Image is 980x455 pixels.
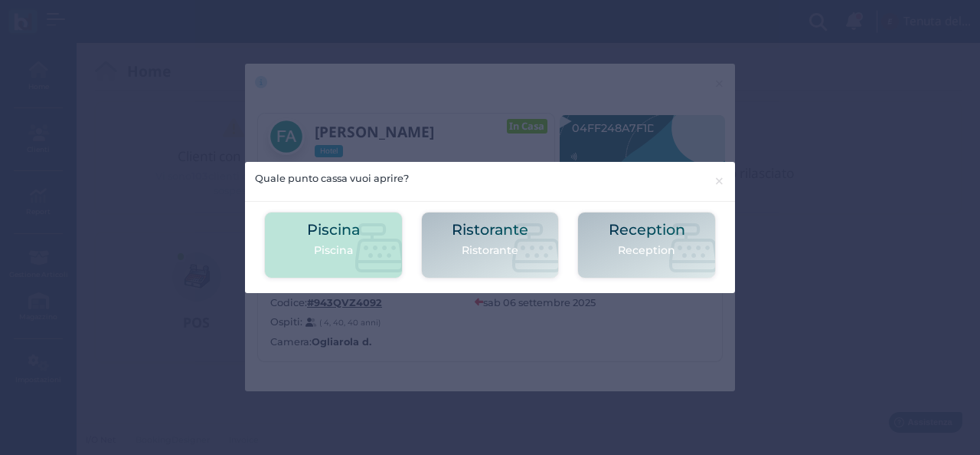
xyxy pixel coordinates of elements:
[609,242,685,259] p: Reception
[452,222,528,238] h2: Ristorante
[307,222,360,238] h2: Piscina
[704,162,735,201] button: Close
[255,171,409,186] h5: Quale punto cassa vuoi aprire?
[45,12,101,24] span: Assistenza
[307,242,360,259] p: Piscina
[452,242,528,259] p: Ristorante
[609,222,685,238] h2: Reception
[714,171,725,191] span: ×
